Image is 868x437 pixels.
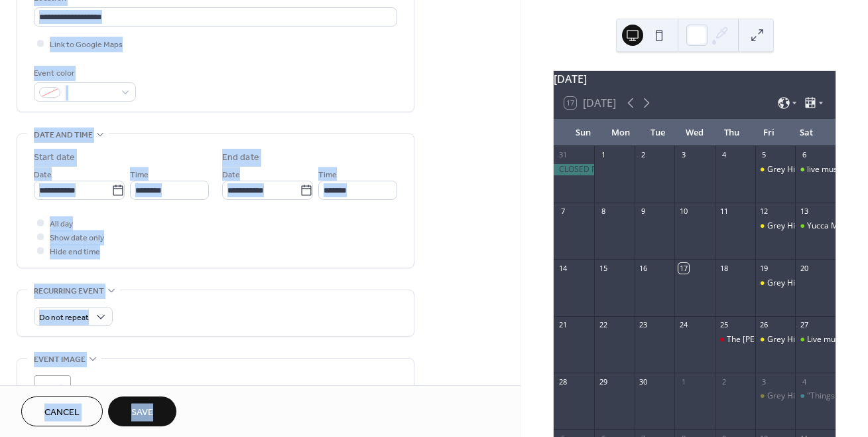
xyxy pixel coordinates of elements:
[639,263,649,273] div: 16
[678,207,688,217] div: 10
[799,263,809,273] div: 20
[759,320,769,330] div: 26
[44,406,80,420] span: Cancel
[34,66,133,80] div: Event color
[719,263,729,273] div: 18
[639,120,676,146] div: Tue
[34,168,52,182] span: Date
[558,150,568,160] div: 31
[755,164,796,175] div: Grey Hill's Open Mic
[719,150,729,160] div: 4
[795,220,836,232] div: Yucca Man Studios music festival
[131,406,153,420] span: Save
[34,128,93,142] span: Date and time
[34,151,75,165] div: Start date
[558,263,568,273] div: 14
[755,391,796,402] div: Grey Hill's Open Mic
[50,38,123,52] span: Link to Google Maps
[639,150,649,160] div: 2
[759,263,769,273] div: 19
[715,334,755,345] div: The Jean Genies Romantic Goth Musical Fashion Show
[558,377,568,387] div: 28
[767,220,842,232] div: Grey Hill's Open Mic
[598,263,608,273] div: 15
[767,391,842,402] div: Grey Hill's Open Mic
[788,120,825,146] div: Sat
[719,320,729,330] div: 25
[799,377,809,387] div: 4
[795,391,836,402] div: "Things That Go Bump In The Night (a Halloween variety show)
[755,334,796,345] div: Grey Hill's Open Mic
[755,220,796,232] div: Grey Hill's Open Mic
[598,207,608,217] div: 8
[795,334,836,345] div: Live music with KING DREAM and MTN GRL
[50,245,100,259] span: Hide end time
[678,150,688,160] div: 3
[799,207,809,217] div: 13
[767,278,842,289] div: Grey Hill's Open Mic
[222,151,259,165] div: End date
[598,377,608,387] div: 29
[554,71,836,87] div: [DATE]
[713,120,751,146] div: Thu
[554,164,594,175] div: CLOSED FOR AUGUST
[598,150,608,160] div: 1
[39,310,89,325] span: Do not repeat
[755,278,796,289] div: Grey Hill's Open Mic
[34,353,86,367] span: Event image
[222,168,240,182] span: Date
[34,375,71,412] div: ;
[759,377,769,387] div: 3
[639,320,649,330] div: 23
[767,334,842,345] div: Grey Hill's Open Mic
[767,164,842,175] div: Grey Hill's Open Mic
[676,120,713,146] div: Wed
[108,396,176,426] button: Save
[795,164,836,175] div: live music with KILLER SHEEP
[130,168,149,182] span: Time
[601,120,639,146] div: Mon
[21,396,103,426] button: Cancel
[318,168,337,182] span: Time
[799,320,809,330] div: 27
[751,120,788,146] div: Fri
[564,120,601,146] div: Sun
[719,377,729,387] div: 2
[678,263,688,273] div: 17
[50,217,73,231] span: All day
[759,207,769,217] div: 12
[799,150,809,160] div: 6
[678,320,688,330] div: 24
[598,320,608,330] div: 22
[50,231,104,245] span: Show date only
[759,150,769,160] div: 5
[719,207,729,217] div: 11
[558,320,568,330] div: 21
[34,284,104,298] span: Recurring event
[558,207,568,217] div: 7
[639,207,649,217] div: 9
[639,377,649,387] div: 30
[678,377,688,387] div: 1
